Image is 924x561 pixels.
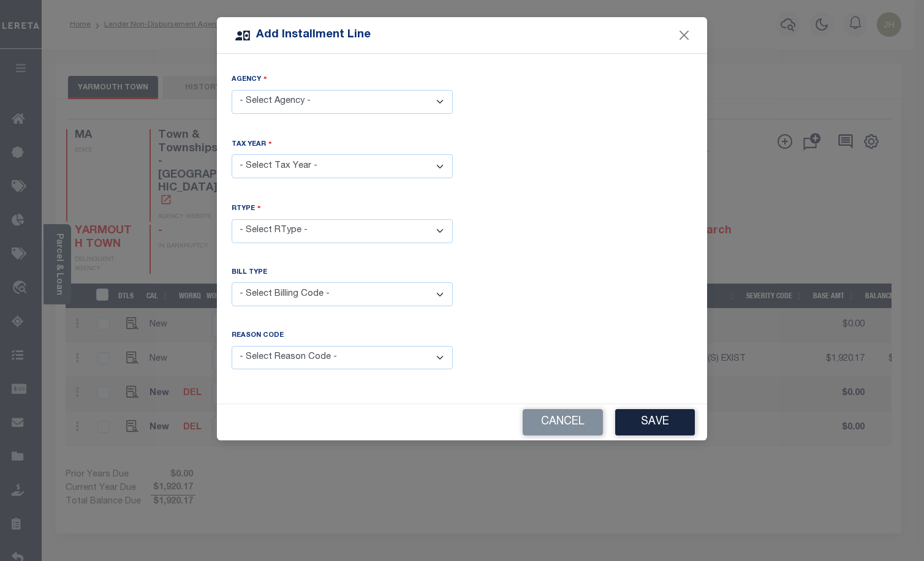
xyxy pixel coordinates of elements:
[232,73,267,85] label: Agency
[232,331,284,341] label: Reason Code
[232,268,267,278] label: Bill Type
[523,409,603,435] button: Cancel
[615,409,695,435] button: Save
[232,203,261,214] label: RType
[232,138,272,150] label: Tax Year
